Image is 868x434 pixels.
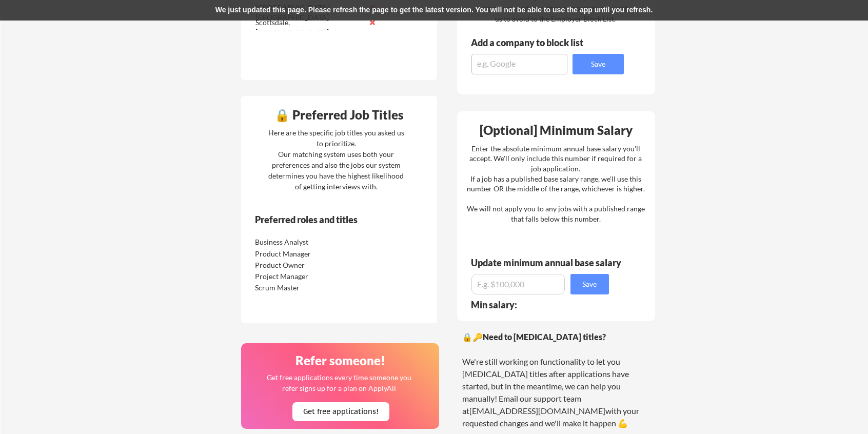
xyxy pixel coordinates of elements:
[483,332,606,342] strong: Need to [MEDICAL_DATA] titles?
[245,354,436,367] div: Refer someone!
[255,271,363,282] div: Project Manager
[471,38,599,47] div: Add a company to block list
[255,260,363,270] div: Product Owner
[570,274,609,294] button: Save
[255,215,394,224] div: Preferred roles and titles
[469,406,605,416] a: [EMAIL_ADDRESS][DOMAIN_NAME]
[255,17,364,37] div: Scottsdale, [GEOGRAPHIC_DATA]
[461,124,652,136] div: [Optional] Minimum Salary
[462,331,650,429] div: 🔒🔑 We're still working on functionality to let you [MEDICAL_DATA] titles after applications have ...
[266,127,407,192] div: Here are the specific job titles you asked us to prioritize. Our matching system uses both your p...
[471,299,517,310] strong: Min salary:
[244,109,435,121] div: 🔒 Preferred Job Titles
[292,402,389,421] button: Get free applications!
[255,249,363,259] div: Product Manager
[255,283,363,293] div: Scrum Master
[467,144,645,224] div: Enter the absolute minimum annual base salary you'll accept. We'll only include this number if re...
[266,372,412,393] div: Get free applications every time someone you refer signs up for a plan on ApplyAll
[255,237,363,247] div: Business Analyst
[471,274,565,294] input: E.g. $100,000
[471,258,625,267] div: Update minimum annual base salary
[573,54,624,74] button: Save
